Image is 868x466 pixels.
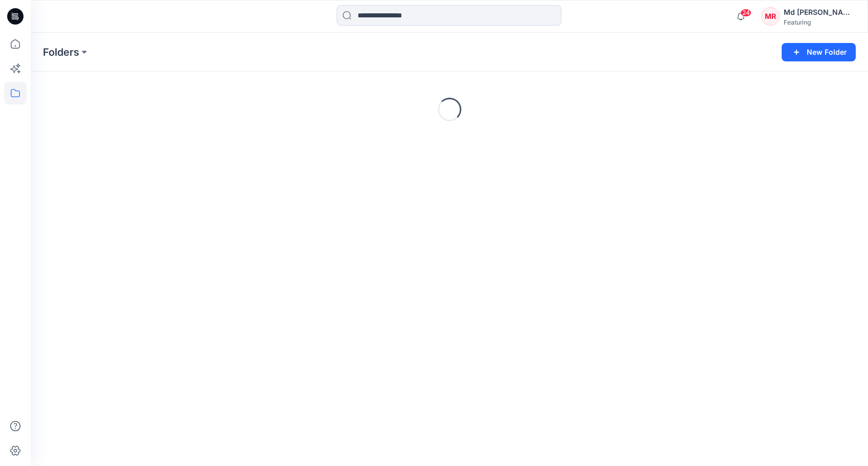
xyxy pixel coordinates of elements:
[784,18,855,26] div: Featuring
[761,7,780,26] div: MR
[43,45,79,59] a: Folders
[740,9,752,17] span: 24
[782,43,856,61] button: New Folder
[784,6,855,18] div: Md [PERSON_NAME][DEMOGRAPHIC_DATA]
